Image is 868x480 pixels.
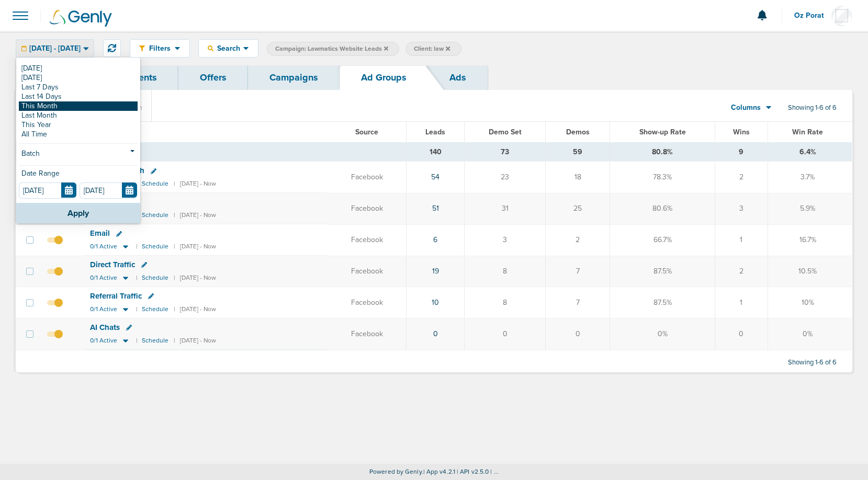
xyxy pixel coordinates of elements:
td: 78.3% [610,162,715,193]
a: Campaigns [248,65,340,90]
span: 0/1 Active [90,274,117,282]
td: 73 [465,143,546,162]
small: | [136,243,137,250]
img: Genly [50,10,112,27]
small: | [DATE] - Now [174,305,216,313]
a: 0 [433,329,438,338]
td: 2 [546,224,610,256]
td: Facebook [328,256,407,287]
a: Dashboard [16,65,106,90]
span: | App v4.2.1 [423,468,455,475]
a: 10 [432,298,439,307]
span: Search [213,44,243,53]
td: Facebook [328,162,407,193]
span: Organic-Search [90,166,144,175]
td: 80.8% [610,143,715,162]
small: | [DATE] - Now [174,180,216,188]
small: Schedule [142,305,168,313]
small: Schedule [142,274,168,282]
small: | [136,274,137,282]
a: Last Month [19,111,138,120]
td: Facebook [328,318,407,350]
small: | [DATE] - Now [174,211,216,219]
span: Leads [425,128,445,136]
span: Show-up Rate [639,128,686,136]
small: | [136,337,137,345]
td: 18 [546,162,610,193]
span: Campaign: Lawmatics Website Leads [275,44,388,53]
small: Schedule [142,243,168,250]
small: Schedule [142,211,168,219]
td: 8 [465,256,546,287]
a: This Month [19,101,138,111]
span: 0/1 Active [90,305,117,313]
a: This Year [19,120,138,130]
span: [DATE] - [DATE] [29,45,81,52]
td: 0% [610,318,715,350]
td: 0 [465,318,546,350]
td: 87.5% [610,287,715,318]
span: Direct Traffic [90,260,135,269]
td: 10% [768,287,852,318]
a: Ad Groups [340,65,428,90]
span: Showing 1-6 of 6 [788,104,837,112]
a: 54 [431,173,439,181]
a: Offers [178,65,248,90]
td: Facebook [328,224,407,256]
td: 1 [715,287,768,318]
td: 6.4% [768,143,852,162]
td: 140 [407,143,465,162]
td: 0 [546,318,610,350]
a: All Time [19,130,138,139]
td: 8 [465,287,546,318]
td: 5.9% [768,193,852,224]
small: Schedule [142,180,168,188]
span: 0/1 Active [90,337,117,345]
span: Showing 1-6 of 6 [788,358,837,367]
span: Email [90,228,110,238]
span: Client: law [414,44,450,53]
td: 87.5% [610,256,715,287]
span: Referral Traffic [90,291,142,301]
span: Filters [145,44,175,53]
small: | [136,305,137,313]
small: | [DATE] - Now [174,243,216,250]
span: Columns [731,102,761,113]
a: Batch [19,148,138,161]
td: 59 [546,143,610,162]
td: 1 [715,224,768,256]
span: | API v2.5.0 [457,468,489,475]
td: 25 [546,193,610,224]
td: 0 [715,318,768,350]
td: 66.7% [610,224,715,256]
a: Ads [428,65,488,90]
td: 3 [715,193,768,224]
a: [DATE] [19,73,138,83]
span: Oz Porat [794,12,831,19]
span: Wins [733,128,750,136]
div: Date Range [19,170,138,182]
span: Win Rate [792,128,823,136]
a: Clients [106,65,178,90]
small: | [DATE] - Now [174,337,216,345]
a: [DATE] [19,64,138,73]
small: | [DATE] - Now [174,274,216,282]
a: 51 [432,204,439,213]
td: 9 [715,143,768,162]
td: 0% [768,318,852,350]
td: 2 [715,162,768,193]
td: 7 [546,256,610,287]
td: 3.7% [768,162,852,193]
td: Facebook [328,193,407,224]
button: Apply [16,203,140,223]
td: 16.7% [768,224,852,256]
td: 3 [465,224,546,256]
td: 10.5% [768,256,852,287]
td: 23 [465,162,546,193]
a: Last 7 Days [19,83,138,92]
td: TOTALS (0) [84,143,407,162]
span: Demos [566,128,590,136]
a: 6 [433,235,437,244]
a: Last 14 Days [19,92,138,101]
span: | ... [490,468,499,475]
